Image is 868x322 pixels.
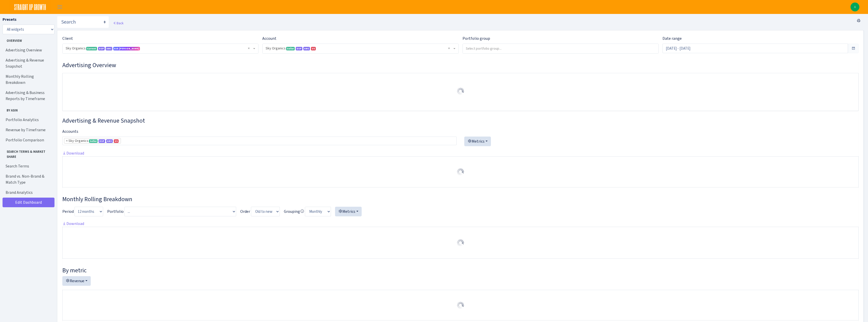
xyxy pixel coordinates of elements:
[98,47,105,50] span: DSP
[3,45,53,55] a: Advertising Overview
[62,62,859,69] h3: Widget #1
[851,3,859,11] a: A
[89,139,98,143] span: Seller
[113,47,140,50] span: Ask [PERSON_NAME]
[62,196,859,203] h3: Widget #38
[106,139,113,143] span: Amazon Marketing Cloud
[62,35,73,42] label: Client
[114,47,139,50] span: SUG AI Assistant
[66,46,252,51] span: Sky Organics <span class="badge badge-success">Current</span><span class="badge badge-primary">DS...
[62,276,91,286] button: Revenue
[662,35,682,42] label: Date range
[463,44,658,53] input: Select portfolio group...
[248,46,250,51] span: Remove all items
[464,137,491,146] button: Metrics
[3,147,53,159] span: Search Terms & Market Share
[240,209,250,215] label: Order
[851,3,859,11] img: Angela Sun
[66,138,68,143] span: ×
[114,139,119,143] span: US
[3,198,54,207] a: Edit Dashboard
[296,47,302,50] span: DSP
[62,267,859,274] h4: By metric
[107,209,124,215] label: Portfolio
[311,47,316,50] span: US
[284,209,304,215] label: Grouping
[266,46,452,51] span: Sky Organics <span class="badge badge-success">Seller</span><span class="badge badge-primary">DSP...
[64,138,121,144] li: Sky Organics <span class="badge badge-success">Seller</span><span class="badge badge-primary">DSP...
[113,21,123,25] a: Back
[62,221,84,226] a: Download
[3,135,53,145] a: Portfolio Comparison
[3,55,53,71] a: Advertising & Revenue Snapshot
[3,161,53,171] a: Search Terms
[3,125,53,135] a: Revenue by Timeframe
[448,46,450,51] span: Remove all items
[62,150,84,156] a: Download
[53,3,66,11] button: Toggle navigation
[456,87,465,95] img: Preloader
[3,16,16,23] label: Presets
[3,171,53,187] a: Brand vs. Non-Brand & Match Type
[62,128,78,135] label: Accounts
[62,209,74,215] label: Period
[303,47,310,50] span: Amazon Marketing Cloud
[3,115,53,125] a: Portfolio Analytics
[300,209,304,213] i: Avg. daily only for these metrics:<br> Sessions<br> Units<br> Revenue<br> Spend<br> Ad Sales<br> ...
[3,71,53,88] a: Monthly Rolling Breakdown
[86,47,97,50] span: Current
[3,106,53,113] span: By ASIN
[99,139,105,143] span: DSP
[456,239,465,247] img: Preloader
[456,301,465,309] img: Preloader
[3,187,53,198] a: Brand Analytics
[3,88,53,104] a: Advertising & Business Reports by Timeframe
[106,47,112,50] span: Amazon Marketing Cloud
[62,117,859,124] h3: Widget #2
[263,44,458,53] span: Sky Organics <span class="badge badge-success">Seller</span><span class="badge badge-primary">DSP...
[3,36,53,43] span: Overview
[286,47,295,50] span: Seller
[335,207,362,216] button: Metrics
[262,35,276,42] label: Account
[63,44,258,53] span: Sky Organics <span class="badge badge-success">Current</span><span class="badge badge-primary">DS...
[463,35,490,42] label: Portfolio group
[456,168,465,176] img: Preloader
